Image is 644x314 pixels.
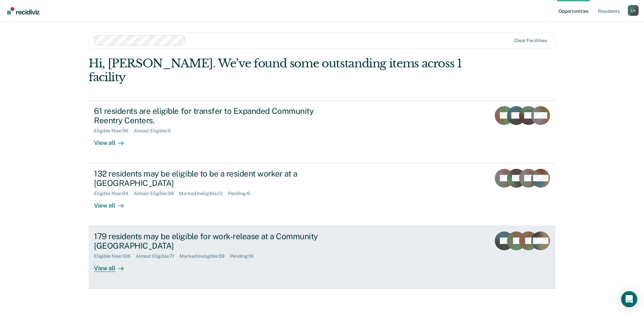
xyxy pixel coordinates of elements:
[514,38,547,43] div: Clear facilities
[94,169,330,188] div: 132 residents may be eligible to be a resident worker at a [GEOGRAPHIC_DATA]
[94,259,132,272] div: View all
[7,7,39,14] img: Recidiviz
[228,191,255,196] div: Pending : 6
[89,100,555,163] a: 61 residents are eligible for transfer to Expanded Community Reentry Centers.Eligible Now:56Almos...
[94,253,136,259] div: Eligible Now : 108
[134,128,176,134] div: Almost Eligible : 5
[136,253,180,259] div: Almost Eligible : 71
[94,231,330,251] div: 179 residents may be eligible for work-release at a Community [GEOGRAPHIC_DATA]
[230,253,259,259] div: Pending : 16
[628,5,639,16] button: Profile dropdown button
[94,196,132,210] div: View all
[94,128,134,134] div: Eligible Now : 56
[179,191,228,196] div: Marked Ineligible : 12
[94,134,132,147] div: View all
[134,191,179,196] div: Almost Eligible : 38
[94,191,134,196] div: Eligible Now : 94
[89,163,555,226] a: 132 residents may be eligible to be a resident worker at a [GEOGRAPHIC_DATA]Eligible Now:94Almost...
[180,253,230,259] div: Marked Ineligible : 39
[621,291,637,307] div: Open Intercom Messenger
[89,226,555,289] a: 179 residents may be eligible for work-release at a Community [GEOGRAPHIC_DATA]Eligible Now:108Al...
[94,106,330,126] div: 61 residents are eligible for transfer to Expanded Community Reentry Centers.
[89,57,462,84] div: Hi, [PERSON_NAME]. We’ve found some outstanding items across 1 facility
[628,5,639,16] div: L A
